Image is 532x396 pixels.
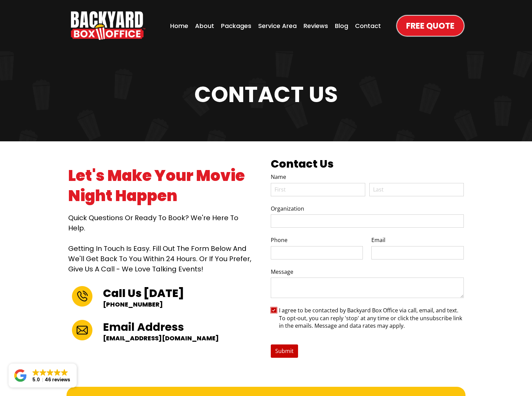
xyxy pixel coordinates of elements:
p: [EMAIL_ADDRESS][DOMAIN_NAME] [103,334,250,342]
span: Free Quote [406,20,455,32]
label: Message [271,266,464,275]
a: Service Area [256,19,299,32]
a: Packages [219,19,253,32]
input: Last [369,183,464,196]
a: Reviews [301,19,330,32]
label: Organization [271,202,464,212]
h2: Call Us [DATE] [103,286,250,300]
label: Email [371,234,464,244]
strong: Email Address [103,319,184,335]
button: Submit [271,344,298,358]
p: Getting in touch is easy. Fill out the form below and we'll get back to you within 24 hours. Or i... [68,243,255,274]
a: About [193,19,216,32]
a: Free Quote [397,16,464,36]
span: I agree to be contacted by Backyard Box Office via call, email, and text. To opt-out, you can rep... [279,307,464,329]
legend: Name [271,171,464,181]
img: Image [72,320,92,340]
input: First [271,183,365,196]
a: Home [168,19,190,32]
span: Submit [275,347,294,355]
img: Image [72,286,92,307]
a: Close GoogleGoogleGoogleGoogleGoogle 5.046 reviews [9,364,77,387]
a: Blog [333,19,350,32]
h2: Quick questions or ready to book? We're here to help. [68,213,255,233]
img: Backyard Box Office [71,11,145,40]
label: Phone [271,234,363,244]
a: https://www.backyardboxoffice.com [71,11,145,40]
h1: Let's Make Your Movie Night Happen [68,166,255,206]
p: [PHONE_NUMBER] [103,300,250,308]
h1: Contact us [68,84,464,105]
h2: Contact Us [271,157,464,171]
a: Contact [353,19,383,32]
